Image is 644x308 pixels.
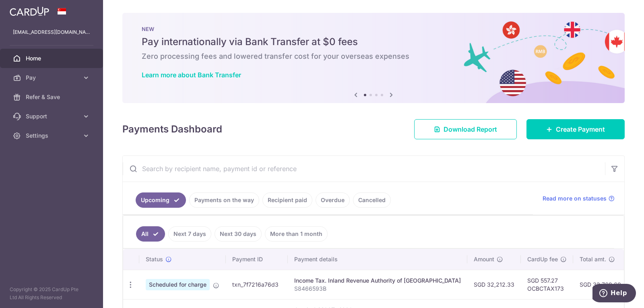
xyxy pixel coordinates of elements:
img: Bank transfer banner [122,13,625,103]
span: Status [146,255,163,263]
a: All [136,226,165,242]
div: Income Tax. Inland Revenue Authority of [GEOGRAPHIC_DATA] [294,277,461,285]
span: Download Report [444,124,497,134]
span: Create Payment [556,124,605,134]
a: More than 1 month [265,226,328,242]
a: Overdue [316,192,350,208]
a: Learn more about Bank Transfer [142,71,241,79]
h4: Payments Dashboard [122,122,222,136]
a: Recipient paid [262,192,312,208]
td: SGD 32,212.33 [467,270,521,299]
a: Cancelled [353,192,391,208]
a: Next 7 days [168,226,211,242]
span: Pay [26,74,79,82]
span: CardUp fee [527,255,558,263]
p: NEW [142,26,605,32]
td: txn_7f7216a76d3 [226,270,288,299]
th: Payment details [288,249,467,270]
span: Support [26,112,79,120]
h6: Zero processing fees and lowered transfer cost for your overseas expenses [142,52,605,61]
a: Payments on the way [189,192,259,208]
h5: Pay internationally via Bank Transfer at $0 fees [142,35,605,48]
td: SGD 32,769.60 [573,270,627,299]
span: Read more on statuses [543,194,607,203]
th: Payment ID [226,249,288,270]
span: Total amt. [580,255,606,263]
span: Refer & Save [26,93,79,101]
p: [EMAIL_ADDRESS][DOMAIN_NAME] [13,28,90,36]
span: Amount [474,255,494,263]
a: Create Payment [526,119,625,139]
a: Upcoming [136,192,186,208]
input: Search by recipient name, payment id or reference [123,156,605,182]
span: Scheduled for charge [146,279,210,290]
iframe: Opens a widget where you can find more information [592,284,636,304]
img: CardUp [10,6,49,16]
td: SGD 557.27 OCBCTAX173 [521,270,573,299]
a: Download Report [414,119,517,139]
span: Settings [26,132,79,140]
span: Home [26,54,79,62]
a: Read more on statuses [543,194,615,203]
p: S8466593B [294,285,461,293]
a: Next 30 days [215,226,262,242]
